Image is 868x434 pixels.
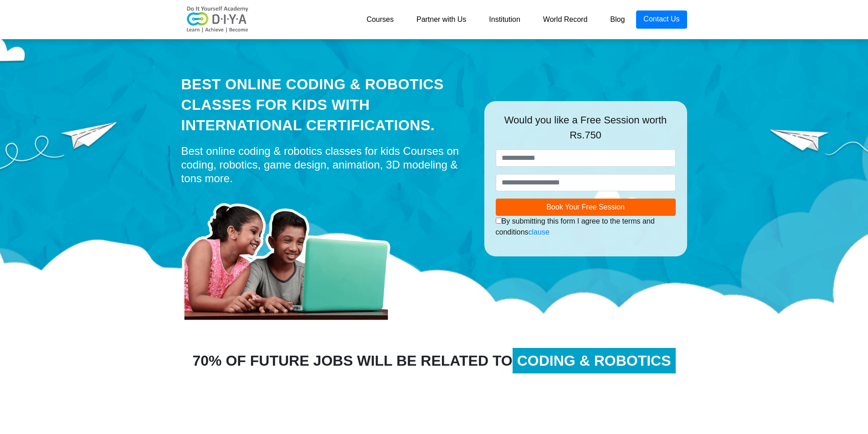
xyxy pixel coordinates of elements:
[355,10,405,29] a: Courses
[636,10,687,29] a: Contact Us
[599,10,636,29] a: Blog
[405,10,478,29] a: Partner with Us
[529,228,550,236] a: clause
[181,190,400,322] img: home-prod.png
[478,10,531,29] a: Institution
[181,144,471,185] div: Best online coding & robotics classes for kids Courses on coding, robotics, game design, animatio...
[181,6,254,33] img: logo-v2.png
[496,112,676,149] div: Would you like a Free Session worth Rs.750
[532,10,599,29] a: World Record
[496,199,676,216] button: Book Your Free Session
[181,74,471,135] div: Best Online Coding & Robotics Classes for kids with International Certifications.
[175,350,694,372] div: 70% OF FUTURE JOBS WILL BE RELATED TO
[513,348,676,373] span: CODING & ROBOTICS
[496,216,676,238] div: By submitting this form I agree to the terms and conditions
[546,203,625,211] span: Book Your Free Session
